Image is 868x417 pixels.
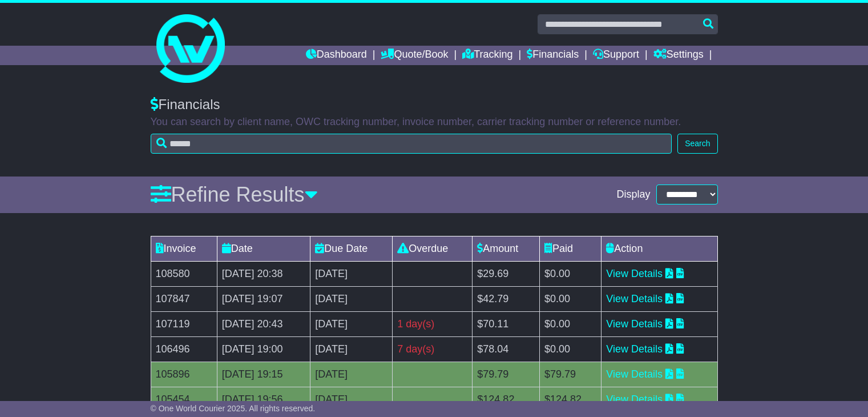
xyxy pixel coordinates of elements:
[397,342,467,357] div: 7 day(s)
[539,336,601,362] td: $0.00
[151,387,217,412] td: 105454
[539,311,601,336] td: $0.00
[217,387,310,412] td: [DATE] 19:56
[310,387,393,412] td: [DATE]
[217,236,310,261] td: Date
[653,46,704,65] a: Settings
[606,368,663,380] a: View Details
[539,286,601,311] td: $0.00
[310,286,393,311] td: [DATE]
[606,394,663,405] a: View Details
[606,318,663,330] a: View Details
[616,189,650,201] span: Display
[473,311,540,336] td: $70.11
[462,46,512,65] a: Tracking
[539,362,601,387] td: $79.79
[306,46,367,65] a: Dashboard
[217,362,310,387] td: [DATE] 19:15
[677,134,717,154] button: Search
[473,387,540,412] td: $124.82
[606,343,663,355] a: View Details
[151,97,718,113] div: Financials
[217,336,310,362] td: [DATE] 19:00
[151,261,217,286] td: 108580
[151,362,217,387] td: 105896
[397,316,467,332] div: 1 day(s)
[151,336,217,362] td: 106496
[151,311,217,336] td: 107119
[473,336,540,362] td: $78.04
[310,362,393,387] td: [DATE]
[473,236,540,261] td: Amount
[151,404,316,413] span: © One World Courier 2025. All rights reserved.
[527,46,579,65] a: Financials
[473,362,540,387] td: $79.79
[217,311,310,336] td: [DATE] 20:43
[606,293,663,304] a: View Details
[151,286,217,311] td: 107847
[473,261,540,286] td: $29.69
[310,261,393,286] td: [DATE]
[539,261,601,286] td: $0.00
[593,46,639,65] a: Support
[539,236,601,261] td: Paid
[151,183,318,206] a: Refine Results
[151,236,217,261] td: Invoice
[310,336,393,362] td: [DATE]
[310,236,393,261] td: Due Date
[393,236,473,261] td: Overdue
[606,268,663,279] a: View Details
[473,286,540,311] td: $42.79
[539,387,601,412] td: $124.82
[381,46,448,65] a: Quote/Book
[151,116,718,129] p: You can search by client name, OWC tracking number, invoice number, carrier tracking number or re...
[601,236,717,261] td: Action
[217,261,310,286] td: [DATE] 20:38
[217,286,310,311] td: [DATE] 19:07
[310,311,393,336] td: [DATE]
